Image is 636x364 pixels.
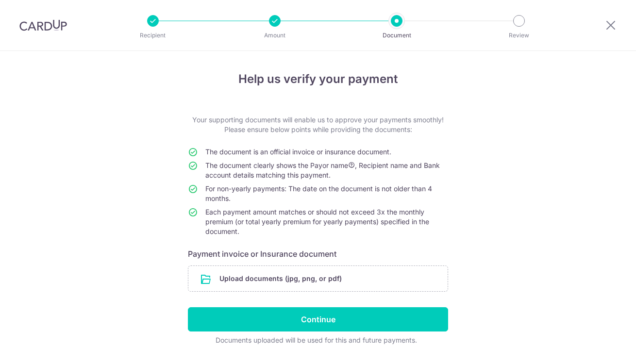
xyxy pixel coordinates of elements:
[188,265,448,292] div: Upload documents (jpg, png, or pdf)
[188,307,448,331] input: Continue
[205,208,429,235] span: Each payment amount matches or should not exceed 3x the monthly premium (or total yearly premium ...
[205,161,440,179] span: The document clearly shows the Payor name , Recipient name and Bank account details matching this...
[188,70,448,88] h4: Help us verify your payment
[361,31,433,40] p: Document
[19,19,67,31] img: CardUp
[188,248,448,260] h6: Payment invoice or Insurance document
[117,31,189,40] p: Recipient
[239,31,311,40] p: Amount
[188,335,444,345] div: Documents uploaded will be used for this and future payments.
[205,184,432,202] span: For non-yearly payments: The date on the document is not older than 4 months.
[188,115,448,134] p: Your supporting documents will enable us to approve your payments smoothly! Please ensure below p...
[483,31,555,40] p: Review
[205,148,391,156] span: The document is an official invoice or insurance document.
